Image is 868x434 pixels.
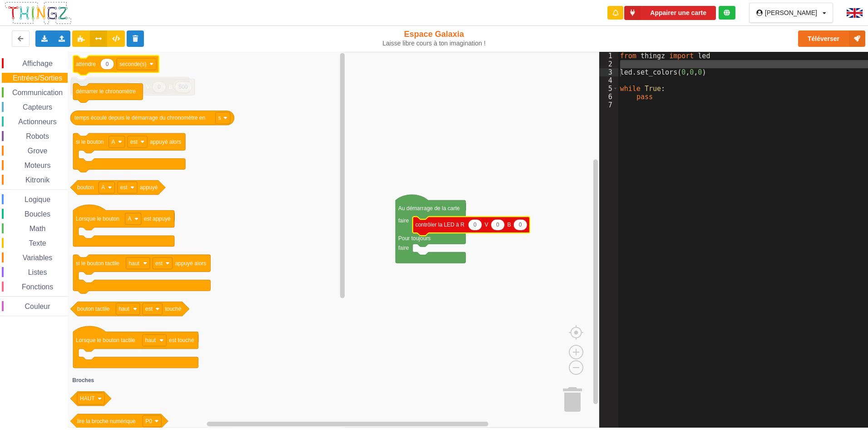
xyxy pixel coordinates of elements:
[76,260,119,267] text: si le bouton tactile
[28,225,47,232] span: Math
[398,217,409,224] text: faire
[77,306,110,312] text: bouton tactile
[150,139,181,145] text: appuyé alors
[175,260,207,267] text: appuyé alors
[26,147,49,155] span: Grove
[599,93,618,101] div: 6
[76,139,104,145] text: si le bouton
[484,222,488,228] text: V
[398,245,409,251] text: faire
[765,10,817,16] div: [PERSON_NAME]
[77,418,136,424] text: lire la broche numérique
[145,418,152,424] text: P0
[358,40,510,47] div: Laisse libre cours à ton imagination !
[119,61,146,67] text: seconde(s)
[23,161,52,169] span: Moteurs
[169,337,194,343] text: est touché
[624,6,716,20] button: Appairer une carte
[155,260,163,267] text: est
[21,254,54,262] span: Variables
[798,30,865,47] button: Téléverser
[76,61,96,67] text: attendre
[398,205,460,212] text: Au démarrage de la carte
[398,235,430,242] text: Pour toujours
[4,1,72,25] img: thingz_logo.png
[599,101,618,109] div: 7
[76,88,136,95] text: démarrer le chronomètre
[507,222,511,228] text: B
[27,239,47,247] span: Texte
[496,222,499,228] text: 0
[76,216,119,222] text: Lorsque le bouton
[719,6,735,20] div: Tu es connecté au serveur de création de Thingz
[11,89,64,96] span: Communication
[599,60,618,68] div: 2
[358,29,510,47] div: Espace Galaxia
[23,196,52,203] span: Logique
[599,85,618,93] div: 5
[144,216,171,222] text: est appuyé
[72,377,94,384] text: Broches
[24,303,52,310] span: Couleur
[74,115,205,121] text: temps écoulé depuis le démarrage du chronomètre en
[21,103,54,111] span: Capteurs
[145,337,156,343] text: haut
[599,76,618,85] div: 4
[111,139,115,145] text: A
[120,184,128,191] text: est
[145,306,153,312] text: est
[218,115,221,121] text: s
[599,68,618,76] div: 3
[118,306,129,312] text: haut
[23,210,52,218] span: Boucles
[77,184,94,191] text: bouton
[11,74,64,82] span: Entrées/Sorties
[519,222,522,228] text: 0
[21,60,54,67] span: Affichage
[101,184,105,191] text: A
[106,61,109,67] text: 0
[129,260,140,267] text: haut
[25,132,50,140] span: Robots
[27,268,49,276] span: Listes
[130,139,138,145] text: est
[20,283,54,291] span: Fonctions
[17,118,58,126] span: Actionneurs
[80,395,95,402] text: HAUT
[140,184,158,191] text: appuyé
[473,222,477,228] text: 0
[599,52,618,60] div: 1
[165,306,181,312] text: touché
[76,337,135,343] text: Lorsque le bouton tactile
[847,8,863,18] img: gb.png
[24,176,51,184] span: Kitronik
[415,222,464,228] text: contrôler la LED à R
[128,216,132,222] text: A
